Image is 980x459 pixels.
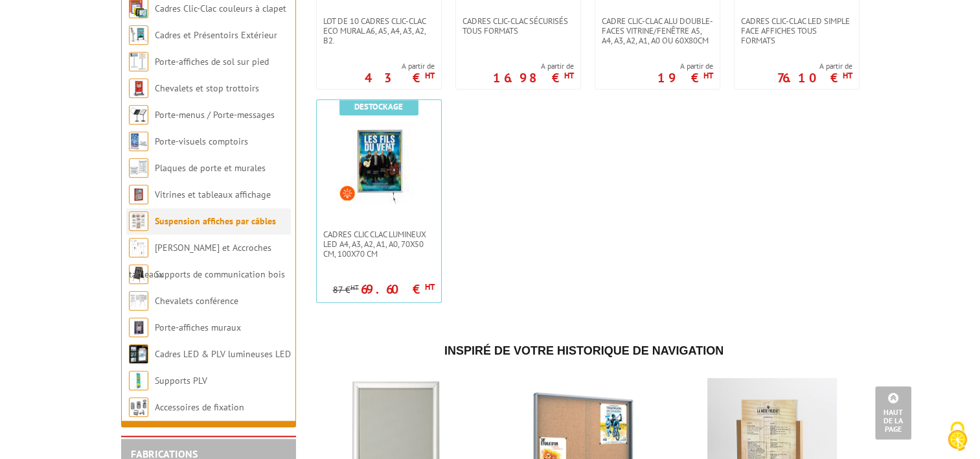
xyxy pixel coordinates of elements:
span: Cadre clic-clac alu double-faces Vitrine/fenêtre A5, A4, A3, A2, A1, A0 ou 60x80cm [602,16,713,45]
img: Cadres et Présentoirs Extérieur [129,25,148,45]
p: 43 € [365,74,435,82]
sup: HT [703,70,713,81]
a: Cadres et Présentoirs Extérieur [155,29,277,41]
a: Vitrines et tableaux affichage [155,189,271,200]
a: Plaques de porte et murales [155,162,266,174]
sup: HT [425,70,435,81]
a: Supports de communication bois [155,268,285,280]
a: Cadres Clic-Clac LED simple face affiches tous formats [735,16,859,45]
a: Cadre clic-clac alu double-faces Vitrine/fenêtre A5, A4, A3, A2, A1, A0 ou 60x80cm [595,16,720,45]
span: A partir de [493,61,574,71]
img: Chevalets conférence [129,291,148,311]
img: Cookies (modal window) [941,420,974,453]
span: Lot de 10 cadres Clic-Clac Eco mural A6, A5, A4, A3, A2, B2. [323,16,435,45]
span: Inspiré de votre historique de navigation [444,344,724,357]
img: Vitrines et tableaux affichage [129,185,148,204]
img: Cadres Clic Clac lumineux LED A4, A3, A2, A1, A0, 70x50 cm, 100x70 cm [337,119,421,204]
img: Chevalets et stop trottoirs [129,78,148,98]
b: Destockage [354,101,403,112]
img: Porte-visuels comptoirs [129,132,148,151]
a: Chevalets conférence [155,295,238,307]
sup: HT [425,281,435,292]
a: Chevalets et stop trottoirs [155,82,259,94]
img: Cadres LED & PLV lumineuses LED [129,344,148,364]
p: 19 € [657,74,713,82]
span: A partir de [657,61,713,71]
a: Cadres Clic-Clac Sécurisés Tous formats [456,16,580,36]
a: Cadres LED & PLV lumineuses LED [155,348,291,360]
span: Cadres Clic-Clac Sécurisés Tous formats [462,16,574,36]
span: Cadres Clic-Clac LED simple face affiches tous formats [741,16,852,45]
img: Plaques de porte et murales [129,158,148,178]
span: A partir de [365,61,435,71]
img: Cimaises et Accroches tableaux [129,238,148,257]
img: Suspension affiches par câbles [129,211,148,231]
a: [PERSON_NAME] et Accroches tableaux [129,242,271,280]
a: Cadres Clic Clac lumineux LED A4, A3, A2, A1, A0, 70x50 cm, 100x70 cm [317,230,441,259]
sup: HT [843,70,852,81]
img: Accessoires de fixation [129,397,148,417]
a: Lot de 10 cadres Clic-Clac Eco mural A6, A5, A4, A3, A2, B2. [317,16,441,45]
sup: HT [350,283,359,292]
a: Porte-menus / Porte-messages [155,109,275,121]
p: 87 € [333,285,359,295]
img: Porte-affiches de sol sur pied [129,52,148,71]
a: Suspension affiches par câbles [155,215,276,227]
img: Porte-menus / Porte-messages [129,105,148,124]
img: Supports PLV [129,371,148,390]
sup: HT [564,70,574,81]
a: Haut de la page [875,386,911,440]
a: Porte-affiches de sol sur pied [155,56,269,67]
a: Porte-visuels comptoirs [155,135,248,147]
a: Supports PLV [155,375,207,386]
a: Porte-affiches muraux [155,322,241,333]
button: Cookies (modal window) [935,415,980,459]
span: A partir de [777,61,852,71]
p: 76.10 € [777,74,852,82]
p: 16.98 € [493,74,574,82]
a: Accessoires de fixation [155,401,244,413]
a: Cadres Clic-Clac couleurs à clapet [155,3,286,14]
span: Cadres Clic Clac lumineux LED A4, A3, A2, A1, A0, 70x50 cm, 100x70 cm [323,230,435,259]
p: 69.60 € [361,285,435,293]
img: Porte-affiches muraux [129,318,148,337]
